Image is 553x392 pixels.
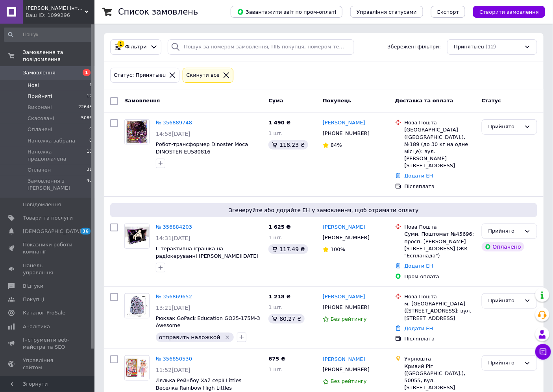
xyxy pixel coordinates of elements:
span: Експорт [437,9,459,15]
div: Прийнято [488,359,521,367]
span: 18 [87,148,92,163]
span: 5086 [81,115,92,122]
div: Нова Пошта [405,224,475,231]
span: 1 218 ₴ [268,294,290,300]
span: 0 [89,137,92,144]
span: Наложка забрана [28,137,75,144]
div: [PHONE_NUMBER] [321,233,371,243]
button: Завантажити звіт по пром-оплаті [231,6,342,18]
span: 1 шт. [268,304,283,310]
div: Укрпошта [405,355,475,362]
img: Фото товару [125,227,149,246]
a: Робот-трансформер Dinoster Моса DINOSTER EU580816 [156,141,248,155]
div: Прийнято [488,297,521,305]
span: Фільтри [125,43,147,51]
span: 84% [331,142,342,148]
span: Товари та послуги [23,214,73,222]
div: 118.23 ₴ [268,140,308,150]
span: 14:31[DATE] [156,235,190,241]
span: Управління сайтом [23,357,73,371]
button: Експорт [431,6,466,18]
a: Інтерактивна іграшка на радіокеруванні [PERSON_NAME][DATE] [PERSON_NAME] Венздей Jada Венздей Річ... [156,246,260,274]
button: Чат з покупцем [535,344,551,360]
span: 11:52[DATE] [156,367,190,373]
span: 1 шт. [268,366,283,372]
span: (12) [486,44,496,50]
div: Cкинути все [185,71,221,80]
span: 1 490 ₴ [268,120,290,126]
span: Створити замовлення [479,9,539,15]
h1: Список замовлень [118,7,198,17]
span: Відгуки [23,283,43,290]
svg: Видалити мітку [224,334,231,340]
span: 1 625 ₴ [268,224,290,230]
span: Виконані [28,104,52,111]
a: Фото товару [124,355,150,381]
div: Нова Пошта [405,293,475,300]
span: 14:58[DATE] [156,131,190,137]
a: № 356884203 [156,224,192,230]
span: 31 [87,166,92,174]
a: № 356850530 [156,356,192,362]
span: Аналітика [23,323,50,330]
div: Прийнято [488,227,521,235]
span: Cума [268,98,283,104]
span: 40 [87,178,92,192]
div: 117.49 ₴ [268,244,308,254]
div: [GEOGRAPHIC_DATA] ([GEOGRAPHIC_DATA].), №189 (до 30 кг на одне місце): вул. [PERSON_NAME][STREET_... [405,126,475,169]
span: Замовлення [23,69,55,76]
div: [PHONE_NUMBER] [321,364,371,375]
span: 1 шт. [268,235,283,240]
span: 12 [87,93,92,100]
img: Фото товару [126,120,148,144]
div: Нова Пошта [405,119,475,126]
span: Збережені фільтри: [387,43,441,51]
button: Управління статусами [350,6,423,18]
div: м. [GEOGRAPHIC_DATA] ([STREET_ADDRESS]: вул. [STREET_ADDRESS] [405,300,475,322]
div: Прийнято [488,123,521,131]
div: Післяплата [405,183,475,190]
span: Скасовані [28,115,54,122]
span: Повідомлення [23,201,61,208]
span: Згенеруйте або додайте ЕН у замовлення, щоб отримати оплату [113,206,534,214]
span: отправить наложкой [159,334,220,340]
a: Фото товару [124,224,150,249]
span: [DEMOGRAPHIC_DATA] [23,228,81,235]
input: Пошук за номером замовлення, ПІБ покупця, номером телефону, Email, номером накладної [168,39,354,55]
span: 1 шт. [268,130,283,136]
span: 100% [331,246,345,252]
div: Кривий Ріг ([GEOGRAPHIC_DATA].), 50055, вул. [STREET_ADDRESS] [405,363,475,392]
a: [PERSON_NAME] [323,224,365,231]
span: Показники роботи компанії [23,241,73,255]
a: Фото товару [124,119,150,144]
span: 22648 [78,104,92,111]
div: [PHONE_NUMBER] [321,128,371,139]
a: [PERSON_NAME] [323,293,365,301]
button: Створити замовлення [473,6,545,18]
a: [PERSON_NAME] [323,119,365,127]
span: Оплачені [28,126,52,133]
span: Прийняті [28,93,52,100]
div: Оплачено [482,242,524,251]
span: Наложка предоплачена [28,148,87,163]
a: Додати ЕН [405,263,433,269]
a: № 356869652 [156,294,192,300]
a: Створити замовлення [465,9,545,15]
span: Завантажити звіт по пром-оплаті [237,8,336,15]
span: Без рейтингу [331,316,367,322]
img: Фото товару [125,294,149,318]
span: 0 [89,126,92,133]
span: Панель управління [23,262,73,276]
span: Покупець [323,98,351,104]
a: Додати ЕН [405,173,433,179]
span: Оплачен [28,166,51,174]
span: Замовлення з [PERSON_NAME] [28,178,87,192]
span: Покупці [23,296,44,303]
span: Принятыеu [454,43,484,51]
a: Фото товару [124,293,150,318]
span: Рюкзак GoPack Education GO25-175M-3 Awesome [156,315,260,329]
div: Статус: Принятыеu [112,71,167,80]
span: 13:21[DATE] [156,305,190,311]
